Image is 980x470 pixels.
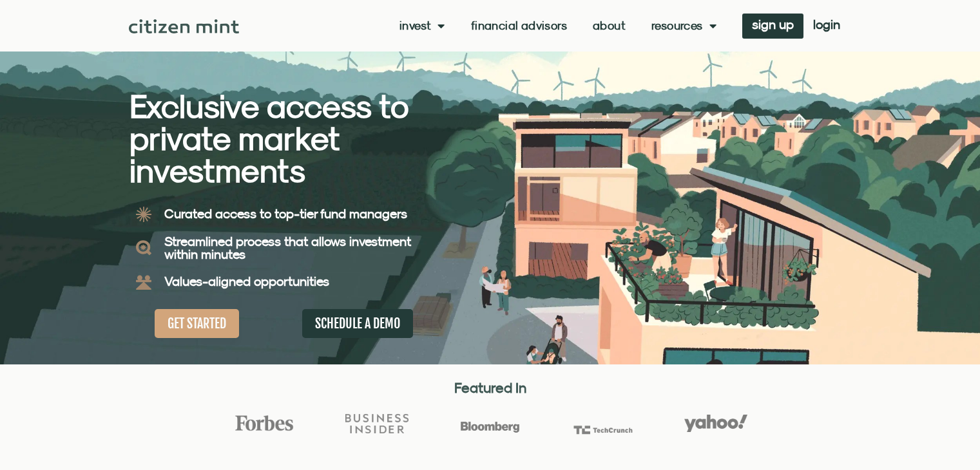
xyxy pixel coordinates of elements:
[164,206,407,221] b: Curated access to top-tier fund managers
[233,415,296,431] img: Forbes Logo
[399,19,445,32] a: Invest
[164,274,329,288] b: Values-aligned opportunities
[454,379,526,396] strong: Featured In
[399,19,716,32] nav: Menu
[129,19,239,33] img: Citizen Mint
[471,19,567,32] a: Financial Advisors
[803,14,850,39] a: login
[752,20,794,29] span: sign up
[164,234,411,261] b: Streamlined process that allows investment within minutes
[155,309,239,338] a: GET STARTED
[593,19,626,32] a: About
[742,14,803,39] a: sign up
[651,19,716,32] a: Resources
[130,90,445,187] h2: Exclusive access to private market investments
[813,20,840,29] span: login
[315,315,400,332] span: SCHEDULE A DEMO
[168,315,226,332] span: GET STARTED
[302,309,413,338] a: SCHEDULE A DEMO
